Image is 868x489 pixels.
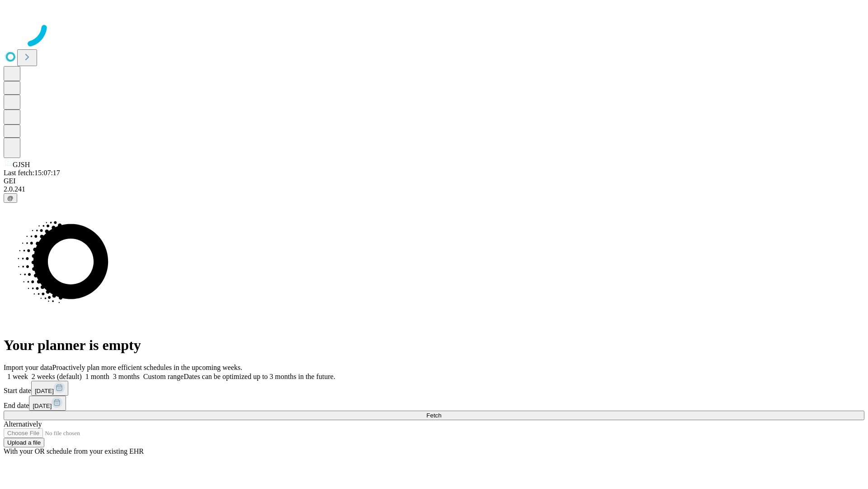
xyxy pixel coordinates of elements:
[426,412,441,419] span: Fetch
[4,447,144,455] span: With your OR schedule from your existing EHR
[4,381,864,396] div: Start date
[4,177,864,185] div: GEI
[4,364,52,371] span: Import your data
[4,193,17,203] button: @
[7,195,14,201] span: @
[4,396,864,411] div: End date
[4,337,864,354] h1: Your planner is empty
[13,161,30,168] span: GJSH
[7,373,28,380] span: 1 week
[143,373,184,380] span: Custom range
[4,438,44,447] button: Upload a file
[4,185,864,193] div: 2.0.241
[4,420,42,428] span: Alternatively
[113,373,140,380] span: 3 months
[184,373,335,380] span: Dates can be optimized up to 3 months in the future.
[4,169,60,177] span: Last fetch: 15:07:17
[52,364,242,371] span: Proactively plan more efficient schedules in the upcoming weeks.
[31,381,68,396] button: [DATE]
[85,373,109,380] span: 1 month
[33,403,52,409] span: [DATE]
[29,396,66,411] button: [DATE]
[35,388,54,394] span: [DATE]
[32,373,82,380] span: 2 weeks (default)
[4,411,864,420] button: Fetch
